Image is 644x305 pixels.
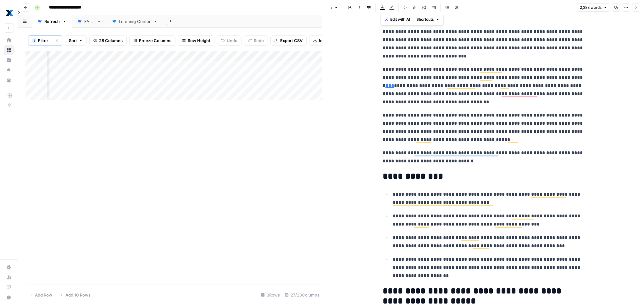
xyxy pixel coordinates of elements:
[25,290,56,300] button: Add Row
[28,35,52,46] button: 1Filter
[4,35,14,45] a: Home
[270,35,307,46] button: Export CSV
[4,5,14,21] button: Workspace: MaintainX
[4,282,14,292] a: Learning Hub
[4,262,14,272] a: Settings
[580,5,602,10] span: 2,388 words
[33,38,35,43] span: 1
[65,292,91,298] span: Add 10 Rows
[4,7,15,19] img: MaintainX Logo
[282,290,322,300] div: 27/28 Columns
[89,35,127,46] button: 28 Columns
[38,37,48,44] span: Filter
[56,290,94,300] button: Add 10 Rows
[416,17,434,22] span: Shortcuts
[32,38,36,43] div: 1
[35,292,52,298] span: Add Row
[178,35,214,46] button: Row Height
[72,15,107,28] a: FAQs
[32,15,72,28] a: Refresh
[4,292,14,302] button: Help + Support
[129,35,175,46] button: Freeze Columns
[414,15,442,24] button: Shortcuts
[188,37,210,44] span: Row Height
[119,18,151,25] div: Learning Center
[107,15,163,28] a: Learning Center
[217,35,241,46] button: Undo
[139,37,171,44] span: Freeze Columns
[4,55,14,65] a: Insights
[44,18,60,25] div: Refresh
[309,35,346,46] button: Import CSV
[4,75,14,85] a: Your Data
[84,18,94,25] div: FAQs
[254,37,264,44] span: Redo
[4,45,14,55] a: Browse
[319,37,341,44] span: Import CSV
[4,65,14,75] a: Opportunities
[65,35,87,46] button: Sort
[280,37,303,44] span: Export CSV
[577,3,610,12] button: 2,388 words
[244,35,268,46] button: Redo
[99,37,123,44] span: 28 Columns
[390,17,410,22] span: Edit with AI
[258,290,282,300] div: 3 Rows
[382,15,413,24] button: Edit with AI
[4,272,14,282] a: Usage
[227,37,237,44] span: Undo
[69,37,77,44] span: Sort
